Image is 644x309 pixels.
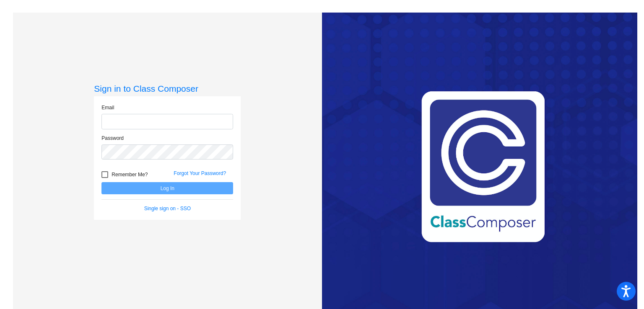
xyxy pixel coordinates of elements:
[174,170,226,176] a: Forgot Your Password?
[101,134,124,142] label: Password
[112,170,148,180] span: Remember Me?
[94,83,241,94] h3: Sign in to Class Composer
[144,206,191,211] a: Single sign on - SSO
[101,104,114,111] label: Email
[101,182,233,194] button: Log In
